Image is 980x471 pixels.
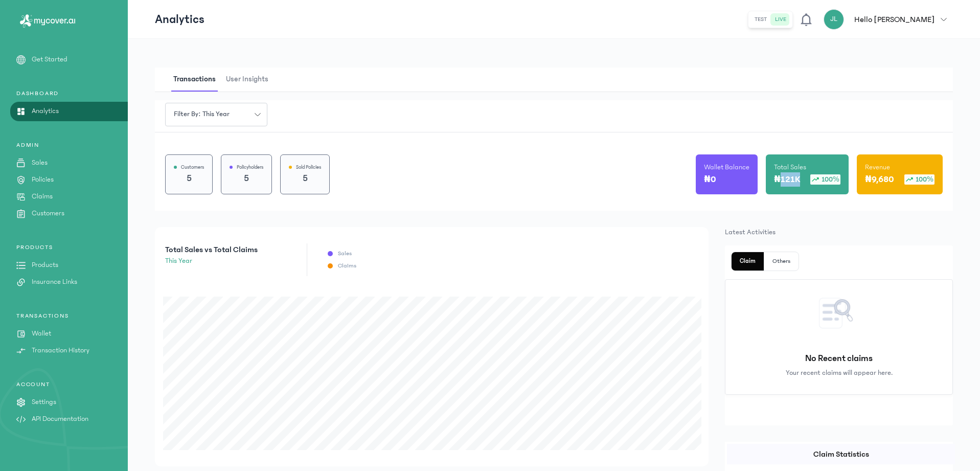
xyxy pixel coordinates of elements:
p: Products [32,260,58,271]
p: Transaction History [32,345,89,356]
p: Wallet Balance [704,162,749,172]
button: live [771,13,790,26]
p: 5 [230,171,263,186]
button: Claim [732,252,764,271]
p: Latest Activities [725,227,953,237]
p: this year [165,256,258,266]
div: 100% [810,174,840,185]
p: Analytics [32,106,59,117]
div: 100% [904,174,935,185]
p: Sales [338,250,352,258]
p: Sold Policies [296,163,321,171]
p: 5 [174,171,204,186]
p: Get Started [32,54,67,65]
p: Customers [32,208,64,219]
button: test [750,13,771,26]
div: JL [824,9,844,30]
p: Total Sales vs Total Claims [165,243,258,256]
p: ₦121K [774,172,800,187]
p: Insurance Links [32,277,77,287]
button: Filter by: this year [165,103,267,126]
p: 5 [289,171,321,186]
span: Filter by: this year [168,109,236,120]
span: Transactions [171,68,218,92]
p: Wallet [32,328,51,339]
p: API Documentation [32,414,88,424]
p: Customers [181,163,204,171]
p: Revenue [865,162,890,172]
p: No Recent claims [805,351,873,366]
span: User Insights [224,68,270,92]
p: ₦0 [704,172,716,187]
p: Policyholders [237,163,263,171]
p: Hello [PERSON_NAME] [854,13,935,26]
p: Claims [32,191,53,202]
button: Others [764,252,799,271]
button: Transactions [171,68,224,92]
p: Sales [32,158,48,168]
button: User Insights [224,68,277,92]
p: ₦9,680 [865,172,894,187]
button: JLHello [PERSON_NAME] [824,9,953,30]
p: Analytics [155,11,204,28]
p: Policies [32,174,54,185]
p: Claim Statistics [727,448,955,460]
p: Settings [32,397,56,408]
p: Claims [338,262,356,270]
p: Total Sales [774,162,806,172]
p: Your recent claims will appear here. [786,368,893,378]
